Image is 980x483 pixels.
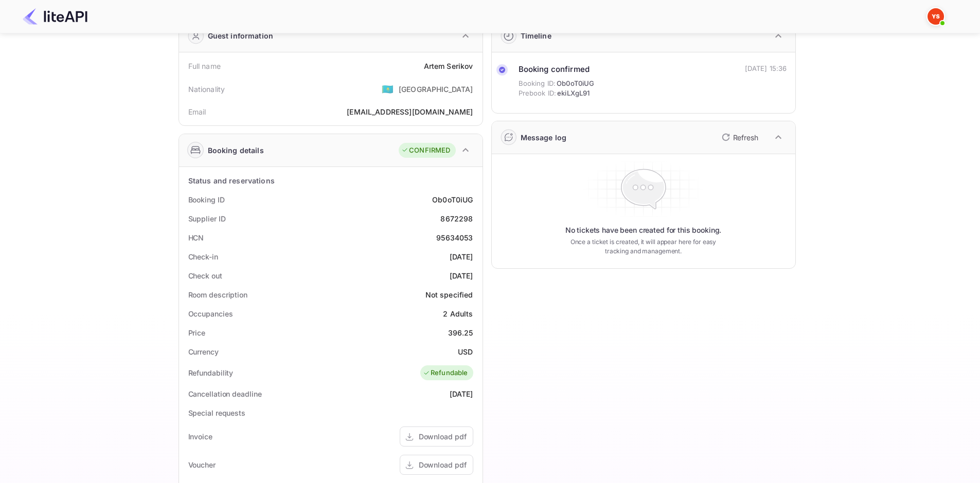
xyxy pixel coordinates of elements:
[521,30,551,41] div: Timeline
[188,213,226,224] div: Supplier ID
[188,106,206,117] div: Email
[188,251,218,262] div: Check-in
[450,270,473,281] div: [DATE]
[188,270,222,281] div: Check out
[382,80,394,98] span: United States
[519,79,556,89] span: Booking ID:
[188,327,206,338] div: Price
[188,308,233,319] div: Occupancies
[347,106,473,117] div: [EMAIL_ADDRESS][DOMAIN_NAME]
[565,225,722,235] p: No tickets have been created for this booking.
[188,459,216,470] div: Voucher
[448,327,473,338] div: 396.25
[419,459,467,470] div: Download pdf
[188,346,219,357] div: Currency
[562,237,725,256] p: Once a ticket is created, it will appear here for easy tracking and management.
[425,289,473,300] div: Not specified
[519,64,595,76] div: Booking confirmed
[458,346,473,357] div: USD
[188,289,247,300] div: Room description
[188,194,225,205] div: Booking ID
[188,84,225,95] div: Nationality
[188,388,262,399] div: Cancellation deadline
[557,79,594,89] span: Ob0oT0iUG
[419,431,467,442] div: Download pdf
[557,88,590,99] span: ekiLXgL91
[23,8,87,25] img: LiteAPI Logo
[188,367,234,378] div: Refundability
[432,194,473,205] div: Ob0oT0iUG
[188,431,212,442] div: Invoice
[450,388,473,399] div: [DATE]
[745,64,787,74] div: [DATE] 15:36
[401,145,450,156] div: CONFIRMED
[188,232,204,243] div: HCN
[440,213,473,224] div: 8672298
[399,84,473,95] div: [GEOGRAPHIC_DATA]
[208,30,274,41] div: Guest information
[188,61,221,71] div: Full name
[436,232,473,243] div: 95634053
[188,407,245,418] div: Special requests
[519,88,557,99] span: Prebook ID:
[733,132,758,143] p: Refresh
[423,368,468,378] div: Refundable
[443,308,473,319] div: 2 Adults
[716,129,762,145] button: Refresh
[208,145,264,156] div: Booking details
[450,251,473,262] div: [DATE]
[928,8,944,25] img: Yandex Support
[424,61,473,71] div: Artem Serikov
[521,132,567,143] div: Message log
[188,175,275,186] div: Status and reservations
